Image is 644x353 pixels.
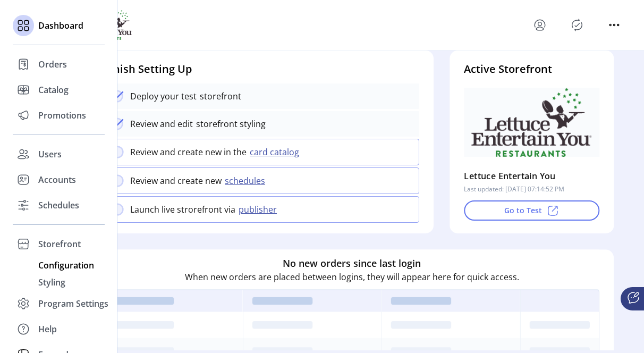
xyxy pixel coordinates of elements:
[130,174,222,187] p: Review and create new
[464,61,599,77] h4: Active Storefront
[38,323,57,335] span: Help
[606,16,623,33] button: menu
[38,276,65,289] span: Styling
[38,173,76,186] span: Accounts
[38,238,81,250] span: Storefront
[464,167,555,184] p: Lettuce Entertain You
[38,19,83,32] span: Dashboard
[130,146,247,158] p: Review and create new in the
[569,16,586,33] button: Publisher Panel
[38,83,69,96] span: Catalog
[130,203,235,216] p: Launch live strorefront via
[531,16,548,33] button: menu
[38,109,86,122] span: Promotions
[185,270,519,283] p: When new orders are placed between logins, they will appear here for quick access.
[104,61,419,77] h4: Finish Setting Up
[464,200,599,221] button: Go to Test
[193,117,266,130] p: storefront styling
[130,117,193,130] p: Review and edit
[38,259,94,272] span: Configuration
[130,90,197,103] p: Deploy your test
[38,148,62,161] span: Users
[464,184,564,194] p: Last updated: [DATE] 07:14:52 PM
[38,58,67,71] span: Orders
[38,199,79,212] span: Schedules
[38,297,108,310] span: Program Settings
[235,203,283,216] button: publisher
[222,174,272,187] button: schedules
[197,90,241,103] p: storefront
[283,256,421,270] h6: No new orders since last login
[247,146,306,158] button: card catalog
